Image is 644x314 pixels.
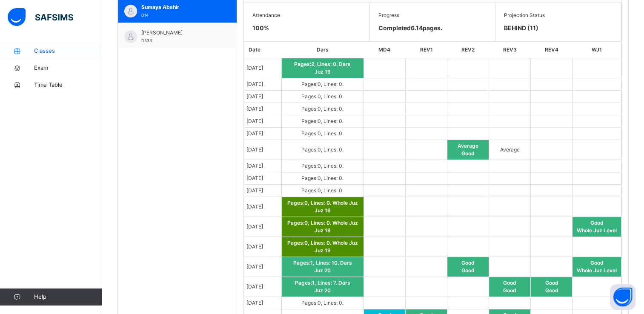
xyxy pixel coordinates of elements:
span: Pages: 0 , Lines: 0 . [301,130,343,137]
span: Good [545,280,558,286]
span: Dars [338,280,350,286]
span: Whole Juz [332,200,358,206]
span: [DATE] [246,187,263,194]
span: [DATE] [246,118,263,124]
span: Whole Juz [332,240,358,246]
span: [DATE] [246,223,263,230]
span: [DATE] [246,203,263,210]
span: Juz 19 [315,207,331,214]
span: Pages: 1 , Lines: 7 . [295,280,338,286]
th: MD4 [364,42,405,58]
span: Pages: 0 , Lines: 0 . [301,106,343,112]
img: safsims [8,8,73,26]
span: Juz 19 [315,247,331,254]
span: [DATE] [246,130,263,137]
span: BEHIND (11) [504,23,613,32]
span: Classes [34,47,102,55]
span: Time Table [34,81,102,89]
span: [DATE] [246,65,263,71]
span: Dars [340,260,352,266]
span: Date [249,46,260,53]
button: Open asap [610,284,635,310]
span: Good [461,150,475,157]
span: [DATE] [246,263,263,270]
span: Good [590,220,604,226]
span: [DATE] [246,93,263,100]
span: [DATE] [246,106,263,112]
span: Pages: 0 , Lines: 0 . [301,93,343,100]
span: Good [461,260,475,266]
span: Whole Juz [332,220,358,226]
span: Pages: 0 , Lines: 0 . [301,187,343,194]
span: Pages: 0 , Lines: 0 . [301,118,343,124]
span: Help [34,293,102,301]
span: Pages: 0 , Lines: 0 . [301,300,343,306]
span: Good [590,260,604,266]
span: Whole Juz Level [577,227,617,234]
span: Pages: 1 , Lines: 10 . [293,260,340,266]
span: Pages: 2 , Lines: 0 . [294,61,339,67]
span: Pages: 0 , Lines: 0 . [287,200,332,206]
span: Exam [34,64,102,72]
span: Progress [378,11,487,19]
span: Pages: 0 , Lines: 0 . [301,163,343,169]
span: Whole Juz Level [577,267,617,274]
span: Average [458,143,478,149]
span: Pages: 0 , Lines: 0 . [287,220,332,226]
th: REV1 [405,42,447,58]
span: Juz 20 [314,287,331,294]
img: default.svg [124,30,137,43]
span: [DATE] [246,81,263,87]
span: [DATE] [246,175,263,181]
th: WJ1 [572,42,621,58]
span: Dars [339,61,351,67]
span: Juz 19 [315,69,331,75]
span: [DATE] [246,163,263,169]
span: D533 [141,38,152,43]
span: [DATE] [246,146,263,153]
span: Pages: 0 , Lines: 0 . [301,81,343,87]
img: default.svg [124,5,137,17]
th: REV3 [489,42,531,58]
th: Dars [281,42,364,58]
span: D14 [141,13,149,17]
span: Good [503,280,516,286]
span: Average [500,146,520,153]
span: Pages: 0 , Lines: 0 . [287,240,332,246]
span: [PERSON_NAME] [141,29,218,37]
span: Good [545,287,558,294]
span: Completed 6.14 pages. [378,24,442,31]
span: Good [503,287,516,294]
span: Pages: 0 , Lines: 0 . [301,146,343,153]
span: Sumaya Abshir [141,3,218,11]
span: Projection Status [504,11,613,19]
span: Good [461,267,475,274]
span: Juz 20 [314,267,331,274]
span: Pages: 0 , Lines: 0 . [301,175,343,181]
span: 100 % [252,24,269,31]
span: Attendance [252,11,361,19]
th: REV4 [531,42,572,58]
span: [DATE] [246,300,263,306]
th: REV2 [447,42,489,58]
span: Juz 19 [315,227,331,234]
span: [DATE] [246,243,263,250]
span: [DATE] [246,283,263,290]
